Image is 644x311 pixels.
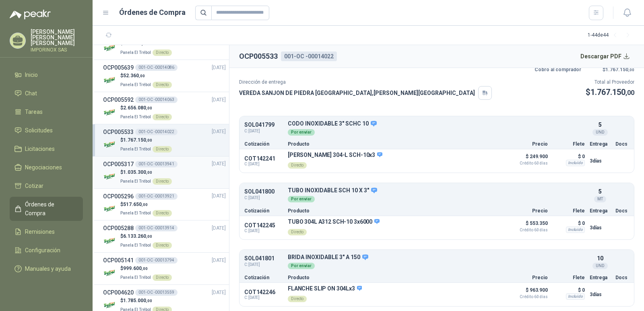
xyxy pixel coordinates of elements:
[508,208,548,213] p: Precio
[10,197,83,221] a: Órdenes de Compra
[576,48,635,64] button: Descargar PDF
[120,115,151,119] span: Panela El Trébol
[103,234,117,248] img: Company Logo
[120,179,151,183] span: Panela El Trébol
[553,275,585,280] p: Flete
[590,208,611,213] p: Entrega
[288,196,315,202] div: Por enviar
[239,89,475,97] p: VEREDA SANJON DE PIEDRA [GEOGRAPHIC_DATA] , [PERSON_NAME][GEOGRAPHIC_DATA]
[212,96,226,104] span: [DATE]
[288,120,585,128] p: CODO INOXIDABLE 3" SCHC 10
[615,142,629,146] p: Docs
[10,224,83,239] a: Remisiones
[146,299,152,303] span: ,00
[566,227,585,233] div: Incluido
[135,289,178,296] div: 001-OC -00013559
[10,160,83,175] a: Negociaciones
[123,266,148,271] span: 999.600
[599,120,602,129] p: 5
[103,105,117,119] img: Company Logo
[244,162,283,167] span: C: [DATE]
[212,64,226,72] span: [DATE]
[553,208,585,213] p: Flete
[135,193,178,200] div: 001-OC -00013921
[25,246,60,255] span: Configuración
[103,63,226,89] a: OCP005639001-OC -00014086[DATE] Company Logo$52.360,00Panela El TrébolDirecto
[103,128,134,136] h3: OCP005533
[25,107,43,116] span: Tareas
[244,195,283,201] span: C: [DATE]
[553,152,585,161] p: $ 0
[533,66,581,74] p: Cobro al comprador
[120,201,172,208] p: $
[590,223,611,233] p: 3 días
[212,128,226,136] span: [DATE]
[212,160,226,168] span: [DATE]
[288,142,503,146] p: Producto
[244,255,283,262] p: SOL041801
[244,189,283,195] p: SOL041800
[508,275,548,280] p: Precio
[10,178,83,194] a: Cotizar
[594,196,606,202] div: MT
[135,225,178,231] div: 001-OC -00013914
[590,87,634,97] span: 1.767.150
[590,290,611,299] p: 3 días
[288,208,503,213] p: Producto
[135,97,178,103] div: 001-OC -00014063
[288,229,307,235] div: Directo
[120,233,172,240] p: $
[288,285,362,292] p: FLANCHE SLIP ON 304Lx3
[25,163,62,172] span: Negociaciones
[553,285,585,295] p: $ 0
[25,200,75,218] span: Órdenes de Compra
[599,187,602,196] p: 5
[153,210,172,216] div: Directo
[508,161,548,165] span: Crédito 60 días
[590,275,611,280] p: Entrega
[146,234,152,239] span: ,00
[625,89,634,97] span: ,00
[103,41,117,55] img: Company Logo
[135,257,178,264] div: 001-OC -00013794
[628,68,634,72] span: ,00
[120,211,151,215] span: Panela El Trébol
[120,72,172,80] p: $
[239,78,492,86] p: Dirección de entrega
[120,275,151,280] span: Panela El Trébol
[10,123,83,138] a: Solicitudes
[615,208,629,213] p: Docs
[10,261,83,276] a: Manuales y ayuda
[288,187,585,194] p: TUBO INOXIDABLE SCH 10 X 3"
[153,242,172,249] div: Directo
[146,138,152,142] span: ,00
[103,224,226,249] a: OCP005288001-OC -00013914[DATE] Company Logo$6.133.260,00Panela El TrébolDirecto
[10,104,83,119] a: Tareas
[25,144,55,153] span: Licitaciones
[120,243,151,247] span: Panela El Trébol
[135,64,178,71] div: 001-OC -00014086
[103,256,226,281] a: OCP005141001-OC -00013794[DATE] Company Logo$999.600,00Panela El TrébolDirecto
[119,7,186,18] h1: Órdenes de Compra
[103,73,117,87] img: Company Logo
[244,229,283,233] span: C: [DATE]
[288,129,315,136] div: Por enviar
[212,224,226,232] span: [DATE]
[244,262,283,268] span: C: [DATE]
[508,228,548,232] span: Crédito 60 días
[597,254,603,263] p: 10
[590,156,611,166] p: 3 días
[288,218,380,226] p: TUBO 304L A312 SCH-10 3x6000
[10,10,51,19] img: Logo peakr
[25,70,38,79] span: Inicio
[135,129,178,135] div: 001-OC -00014022
[590,142,611,146] p: Entrega
[120,50,151,55] span: Panela El Trébol
[103,266,117,280] img: Company Logo
[103,160,134,169] h3: OCP005317
[25,264,71,273] span: Manuales y ayuda
[288,162,307,169] div: Directo
[120,82,151,87] span: Panela El Trébol
[103,128,226,153] a: OCP005533001-OC -00014022[DATE] Company Logo$1.767.150,00Panela El TrébolDirecto
[142,202,148,207] span: ,00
